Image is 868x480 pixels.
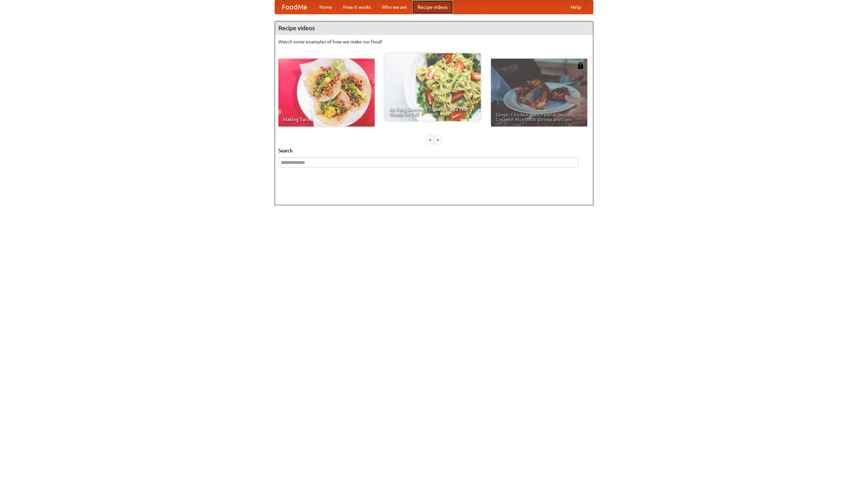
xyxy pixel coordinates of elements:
p: Watch some examples of how we make our food! [278,38,590,45]
img: 483408.png [577,62,584,69]
span: An Easy, Summery Tomato Pasta That's Ready for Fall [389,107,476,116]
a: Making Tacos [278,59,375,127]
a: Help [565,0,586,14]
div: « [427,135,433,144]
a: Who we are [376,0,412,14]
h4: Recipe videos [275,21,593,35]
a: How it works [338,0,376,14]
span: Making Tacos [283,117,370,122]
a: FoodMe [275,0,314,14]
div: » [435,135,441,144]
a: An Easy, Summery Tomato Pasta That's Ready for Fall [384,53,481,121]
a: Home [314,0,338,14]
h5: Search [278,147,590,154]
a: Recipe videos [412,0,453,14]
